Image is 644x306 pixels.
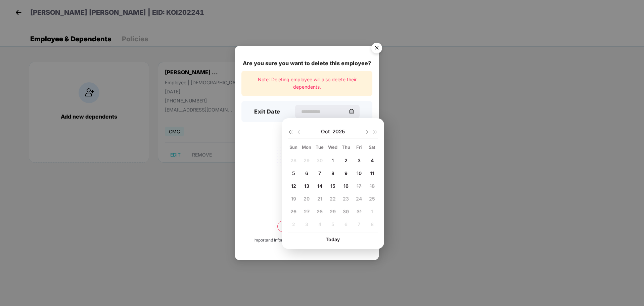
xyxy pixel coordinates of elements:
[291,183,296,189] span: 12
[367,39,385,57] button: Close
[269,141,344,193] img: svg+xml;base64,PHN2ZyB4bWxucz0iaHR0cDovL3d3dy53My5vcmcvMjAwMC9zdmciIHdpZHRoPSIyMjQiIGhlaWdodD0iMT...
[288,129,293,135] img: svg+xml;base64,PHN2ZyB4bWxucz0iaHR0cDovL3d3dy53My5vcmcvMjAwMC9zdmciIHdpZHRoPSIxNiIgaGVpZ2h0PSIxNi...
[327,144,339,150] div: Wed
[365,129,370,135] img: svg+xml;base64,PHN2ZyBpZD0iRHJvcGRvd24tMzJ4MzIiIHhtbG5zPSJodHRwOi8vd3d3LnczLm9yZy8yMDAwL3N2ZyIgd2...
[349,109,354,114] img: svg+xml;base64,PHN2ZyBpZD0iQ2FsZW5kYXItMzJ4MzIiIHhtbG5zPSJodHRwOi8vd3d3LnczLm9yZy8yMDAwL3N2ZyIgd2...
[366,144,378,150] div: Sat
[367,40,386,58] img: svg+xml;base64,PHN2ZyB4bWxucz0iaHR0cDovL3d3dy53My5vcmcvMjAwMC9zdmciIHdpZHRoPSI1NiIgaGVpZ2h0PSI1Ni...
[331,170,334,176] span: 8
[317,183,322,189] span: 14
[330,183,335,189] span: 15
[318,170,321,176] span: 7
[344,170,348,176] span: 9
[254,107,280,116] h3: Exit Date
[326,236,340,242] span: Today
[332,128,345,135] span: 2025
[357,170,362,176] span: 10
[340,144,352,150] div: Thu
[373,129,378,135] img: svg+xml;base64,PHN2ZyB4bWxucz0iaHR0cDovL3d3dy53My5vcmcvMjAwMC9zdmciIHdpZHRoPSIxNiIgaGVpZ2h0PSIxNi...
[241,71,372,96] div: Note: Deleting employee will also delete their dependents.
[370,170,374,176] span: 11
[241,59,372,68] div: Are you sure you want to delete this employee?
[358,158,361,163] span: 3
[277,221,336,232] button: Delete permanently
[371,158,374,163] span: 4
[332,158,334,163] span: 1
[288,144,300,150] div: Sun
[321,128,332,135] span: Oct
[344,158,348,163] span: 2
[314,144,326,150] div: Tue
[343,183,349,189] span: 16
[292,170,295,176] span: 5
[353,144,365,150] div: Fri
[301,144,313,150] div: Mon
[304,183,309,189] span: 13
[305,170,308,176] span: 6
[296,129,301,135] img: svg+xml;base64,PHN2ZyBpZD0iRHJvcGRvd24tMzJ4MzIiIHhtbG5zPSJodHRwOi8vd3d3LnczLm9yZy8yMDAwL3N2ZyIgd2...
[254,237,360,244] div: Important! Information once deleted, can’t be recovered.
